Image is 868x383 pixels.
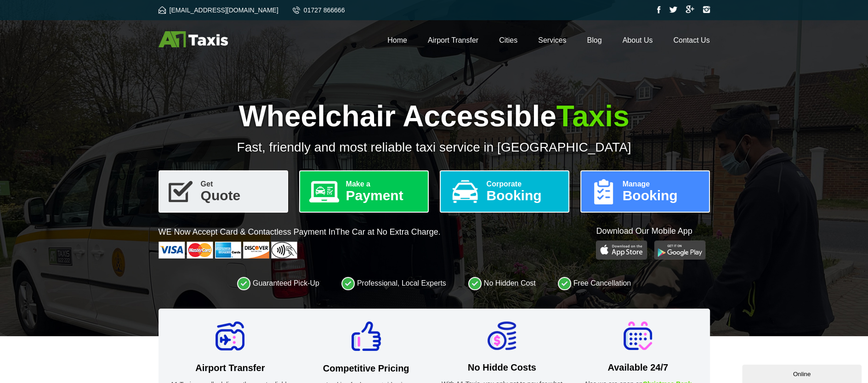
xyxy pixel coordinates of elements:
[657,6,661,13] img: Facebook
[558,276,631,290] li: Free Cancellation
[673,36,709,44] a: Contact Us
[624,321,652,350] img: Available 24/7 Icon
[596,225,709,237] p: Download Our Mobile App
[575,362,701,373] h2: Available 24/7
[742,363,863,383] iframe: chat widget
[587,36,601,44] a: Blog
[335,227,441,237] span: The Car at No Extra Charge.
[159,140,710,155] p: Fast, friendly and most reliable taxi service in [GEOGRAPHIC_DATA]
[468,276,536,290] li: No Hidden Cost
[159,170,288,213] a: GetQuote
[201,180,280,188] span: Get
[556,100,630,133] span: Taxis
[159,226,441,238] p: WE Now Accept Card & Contactless Payment In
[159,242,297,259] img: Cards
[440,170,569,213] a: CorporateBooking
[487,180,561,188] span: Corporate
[488,321,516,350] img: No Hidde Costs Icon
[703,6,710,13] img: Instagram
[580,170,710,213] a: ManageBooking
[216,321,244,350] img: Airport Transfer Icon
[341,276,446,290] li: Professional, Local Experts
[623,180,702,188] span: Manage
[669,6,677,13] img: Twitter
[159,6,278,14] a: [EMAIL_ADDRESS][DOMAIN_NAME]
[346,180,420,188] span: Make a
[428,36,478,44] a: Airport Transfer
[654,241,705,259] img: Google Play
[439,362,565,373] h2: No Hidde Costs
[168,363,293,373] h2: Airport Transfer
[596,241,647,259] img: Play Store
[538,36,566,44] a: Services
[352,321,381,351] img: Competitive Pricing Icon
[499,36,517,44] a: Cities
[299,170,429,213] a: Make aPayment
[237,276,319,290] li: Guaranteed Pick-Up
[303,363,429,374] h2: Competitive Pricing
[686,6,694,13] img: Google Plus
[159,31,228,47] img: A1 Taxis St Albans LTD
[159,99,710,133] h1: Wheelchair Accessible
[387,36,407,44] a: Home
[293,6,345,14] a: 01727 866666
[623,36,653,44] a: About Us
